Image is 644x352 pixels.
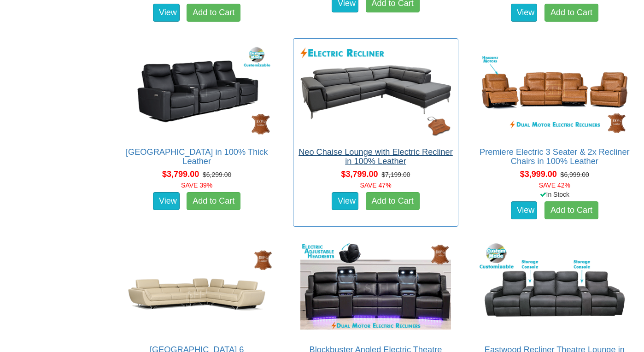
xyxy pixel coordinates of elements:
[153,192,180,211] a: View
[480,147,629,166] a: Premiere Electric 3 Seater & 2x Recliner Chairs in 100% Leather
[470,190,639,199] div: In Stock
[162,170,199,179] span: $3,799.00
[544,4,598,22] a: Add to Cart
[153,4,180,22] a: View
[341,170,378,179] span: $3,799.00
[511,201,538,220] a: View
[332,192,358,211] a: View
[298,43,453,138] img: Neo Chaise Lounge with Electric Recliner in 100% Leather
[360,182,391,189] font: SAVE 47%
[203,171,231,178] del: $6,299.00
[187,192,240,211] a: Add to Cart
[561,171,589,178] del: $6,999.00
[381,171,410,178] del: $7,199.00
[544,201,598,220] a: Add to Cart
[299,147,453,166] a: Neo Chaise Lounge with Electric Recliner in 100% Leather
[539,182,570,189] font: SAVE 42%
[126,147,268,166] a: [GEOGRAPHIC_DATA] in 100% Thick Leather
[520,170,557,179] span: $3,999.00
[119,43,274,138] img: Bond Theatre Lounge in 100% Thick Leather
[366,192,420,211] a: Add to Cart
[477,43,632,138] img: Premiere Electric 3 Seater & 2x Recliner Chairs in 100% Leather
[511,4,538,22] a: View
[298,241,453,336] img: Blockbuster Angled Electric Theatre Lounge in 100% Leather
[477,241,632,336] img: Eastwood Recliner Theatre Lounge in 100% Thick Leather
[119,241,274,336] img: Palm Beach 6 Seat Corner Lounge in 100% Leather
[187,4,240,22] a: Add to Cart
[181,182,212,189] font: SAVE 39%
